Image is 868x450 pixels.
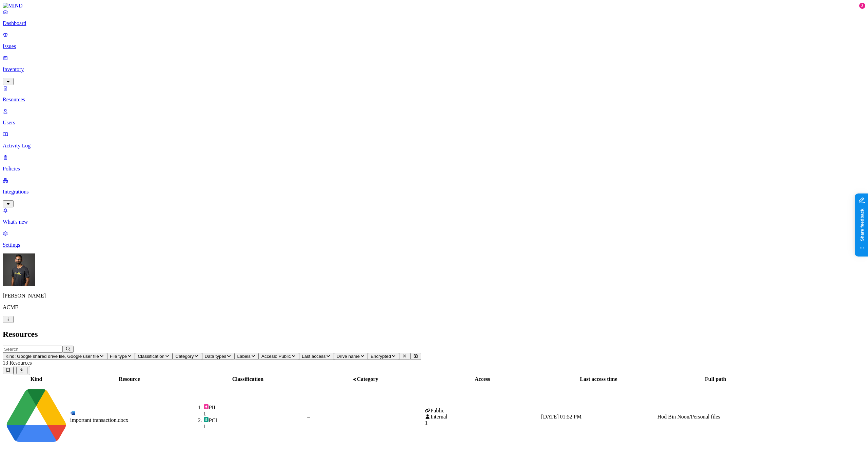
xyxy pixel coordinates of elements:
[175,354,194,359] span: Category
[3,20,865,26] p: Dashboard
[307,414,310,420] span: –
[3,330,865,339] h2: Resources
[3,230,865,248] a: Settings
[859,3,865,9] div: 3
[3,304,865,310] p: ACME
[371,354,391,359] span: Encrypted
[205,354,226,359] span: Data types
[357,376,378,382] span: Category
[3,131,865,149] a: Activity Log
[3,207,865,225] a: What's new
[3,154,865,172] a: Policies
[302,354,325,359] span: Last access
[70,376,189,382] div: Resource
[237,354,251,359] span: Labels
[3,9,865,26] a: Dashboard
[3,242,865,248] p: Settings
[3,219,865,225] p: What's new
[541,414,581,420] span: [DATE] 01:52 PM
[3,120,865,126] p: Users
[3,143,865,149] p: Activity Log
[3,108,865,126] a: Users
[203,404,306,411] div: PII
[425,414,540,420] div: Internal
[3,166,865,172] p: Policies
[3,97,865,103] p: Resources
[3,43,865,49] p: Issues
[3,189,865,195] p: Integrations
[3,346,63,353] input: Search
[203,417,209,422] img: pci
[425,420,540,426] div: 1
[657,414,774,420] div: Hod Bin Noon/Personal files
[4,376,69,382] div: Kind
[3,3,865,9] a: MIND
[657,376,774,382] div: Full path
[3,360,32,366] span: 13 Resources
[4,384,69,449] img: google-drive
[541,376,656,382] div: Last access time
[261,354,291,359] span: Access: Public
[5,354,99,359] span: Kind: Google shared drive file, Google user file
[3,66,865,73] p: Inventory
[190,376,306,382] div: Classification
[3,32,865,49] a: Issues
[3,177,865,206] a: Integrations
[337,354,360,359] span: Drive name
[138,354,164,359] span: Classification
[3,85,865,103] a: Resources
[425,376,540,382] div: Access
[70,410,76,416] img: microsoft-word
[3,293,865,299] p: [PERSON_NAME]
[3,55,865,84] a: Inventory
[70,417,189,423] div: important transaction.docx
[203,424,306,430] div: 1
[203,404,209,409] img: pii
[203,411,306,417] div: 1
[203,417,306,424] div: PCI
[3,253,35,286] img: Amit Cohen
[3,3,23,9] img: MIND
[110,354,127,359] span: File type
[425,408,540,414] div: Public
